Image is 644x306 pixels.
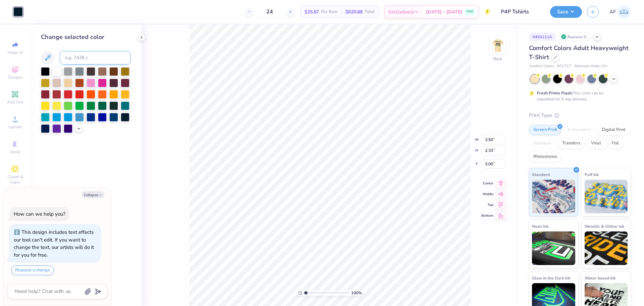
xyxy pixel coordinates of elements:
img: Standard [532,180,575,213]
span: Upload [8,124,22,130]
img: Puff Ink [585,180,628,213]
span: Water based Ink [585,274,615,281]
span: $25.87 [305,8,319,15]
div: Embroidery [563,125,595,135]
div: Print Type [529,112,631,119]
button: Collapse [82,191,104,198]
button: Save [550,6,582,18]
button: Request a change [11,265,54,275]
input: e.g. 7428 c [60,51,131,64]
div: Screen Print [529,125,561,135]
span: Standard [532,171,550,178]
div: Back [493,56,502,62]
span: Minimum Order: 24 + [575,63,608,69]
span: Center [481,181,493,186]
img: Neon Ink [532,231,575,265]
div: Foil [607,138,623,148]
div: # 494111A [529,33,556,41]
span: FREE [466,9,473,14]
span: 100 % [351,290,362,296]
span: Comfort Colors [529,63,554,69]
span: Neon Ink [532,223,548,230]
span: Per Item [321,8,337,15]
span: Greek [10,149,20,155]
div: Applique [529,138,556,148]
span: Comfort Colors Adult Heavyweight T-Shirt [529,44,629,61]
span: $620.88 [345,8,363,15]
div: Rhinestones [529,152,561,162]
div: This design includes text effects our tool can't edit. If you want to change the text, our artist... [14,229,94,258]
span: Puff Ink [585,171,599,178]
img: Metallic & Glitter Ink [585,231,628,265]
img: Ana Francesca Bustamante [618,5,631,18]
span: AF [609,8,616,16]
div: Vinyl [587,138,605,148]
span: Glow in the Dark Ink [532,274,570,281]
div: Revision 5 [559,33,590,41]
span: Est. Delivery [388,8,414,15]
span: Clipart & logos [3,174,27,185]
input: – – [257,6,283,18]
span: Bottom [481,213,493,218]
span: Top [481,203,493,207]
div: Change selected color [41,33,131,42]
div: Transfers [558,138,585,148]
div: How can we help you? [14,211,65,217]
img: Back [491,39,504,52]
span: # C1717 [557,63,571,69]
strong: Fresh Prints Flash: [537,90,573,96]
input: Untitled Design [496,5,545,18]
span: Middle [481,192,493,196]
span: [DATE] - [DATE] [426,8,462,15]
div: Digital Print [597,125,630,135]
span: Designs [8,75,22,80]
span: Add Text [7,99,23,105]
span: Metallic & Glitter Ink [585,223,624,230]
div: This color can be expedited for 5 day delivery. [537,90,620,102]
span: Total [365,8,375,15]
span: Image AI [7,50,23,55]
a: AF [609,5,631,18]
